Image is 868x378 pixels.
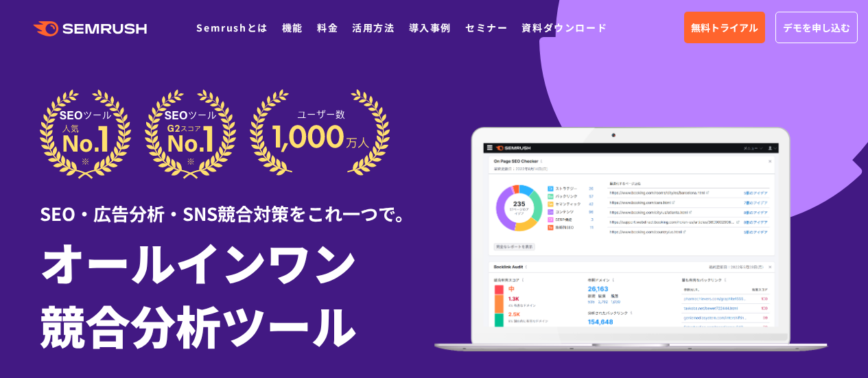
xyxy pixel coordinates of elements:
a: 無料トライアル [684,12,765,43]
a: 機能 [282,21,303,34]
span: デモを申し込む [783,20,850,35]
span: 無料トライアル [691,20,758,35]
h1: オールインワン 競合分析ツール [40,230,434,356]
a: 導入事例 [409,21,451,34]
a: デモを申し込む [775,12,858,43]
a: セミナー [465,21,508,34]
a: 料金 [317,21,338,34]
div: SEO・広告分析・SNS競合対策をこれ一つで。 [40,179,434,226]
a: 活用方法 [352,21,395,34]
a: 資料ダウンロード [521,21,607,34]
a: Semrushとは [196,21,268,34]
